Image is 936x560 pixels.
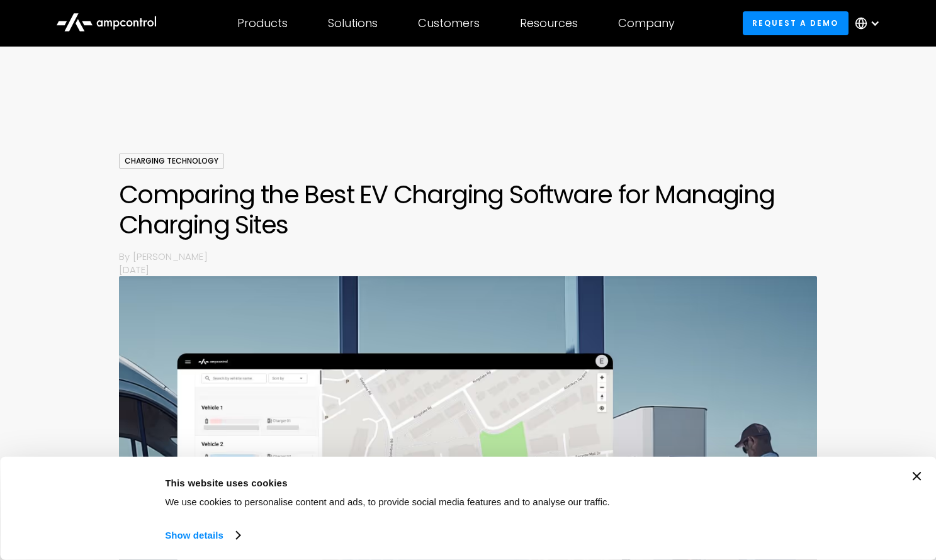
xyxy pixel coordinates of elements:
div: Customers [418,16,480,30]
div: Solutions [328,16,378,30]
button: Okay [709,472,889,508]
p: By [119,250,133,263]
div: Company [618,16,675,30]
a: Show details [165,526,239,545]
div: Resources [520,16,578,30]
button: Close banner [912,472,921,481]
div: This website uses cookies [165,475,694,490]
h1: Comparing the Best EV Charging Software for Managing Charging Sites [119,179,818,240]
div: Products [237,16,288,30]
div: Charging Technology [119,154,224,169]
p: [PERSON_NAME] [133,250,817,263]
span: We use cookies to personalise content and ads, to provide social media features and to analyse ou... [165,496,610,507]
p: [DATE] [119,263,818,276]
a: Request a demo [743,11,849,35]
